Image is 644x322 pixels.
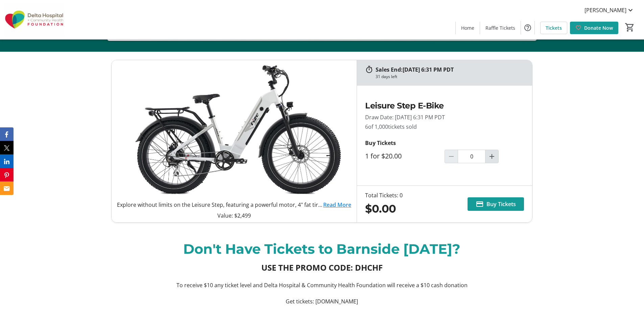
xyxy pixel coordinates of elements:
[365,191,403,199] div: Total Tickets: 0
[368,123,388,130] span: of 1,000
[365,113,524,121] p: Draw Date: [DATE] 6:31 PM PDT
[480,22,521,34] a: Raffle Tickets
[521,21,534,34] button: Help
[540,22,567,34] a: Tickets
[365,123,524,131] p: 6 tickets sold
[365,139,396,147] strong: Buy Tickets
[323,201,351,209] a: Read More
[365,100,524,112] h2: Leisure Step E-Bike
[365,201,403,217] div: $0.00
[585,6,626,14] span: [PERSON_NAME]
[376,74,397,80] div: 31 days left
[111,297,532,305] p: Get tickets: [DOMAIN_NAME]
[485,24,515,31] span: Raffle Tickets
[485,150,498,163] button: Increment by one
[365,152,402,160] label: 1 for $20.00
[584,24,613,31] span: Donate Now
[261,262,383,273] strong: USE THE PROMO CODE: DHCHF
[579,5,640,16] button: [PERSON_NAME]
[111,281,532,289] p: To receive $10 any ticket level and Delta Hospital & Community Health Foundation will receive a $...
[4,3,64,36] img: Delta Hospital and Community Health Foundation's Logo
[111,239,532,259] p: Don't Have Tickets to Barnside [DATE]?
[112,60,357,198] img: Leisure Step E-Bike
[117,201,323,209] p: Explore without limits on the Leisure Step, featuring a powerful motor, 4" fat tires, and a step-...
[403,66,454,73] span: [DATE] 6:31 PM PDT
[468,197,524,211] button: Buy Tickets
[376,66,403,73] span: Sales End:
[461,24,474,31] span: Home
[546,24,562,31] span: Tickets
[624,21,636,33] button: Cart
[456,22,480,34] a: Home
[117,212,351,220] p: Value: $2,499
[486,200,516,208] span: Buy Tickets
[570,22,618,34] a: Donate Now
